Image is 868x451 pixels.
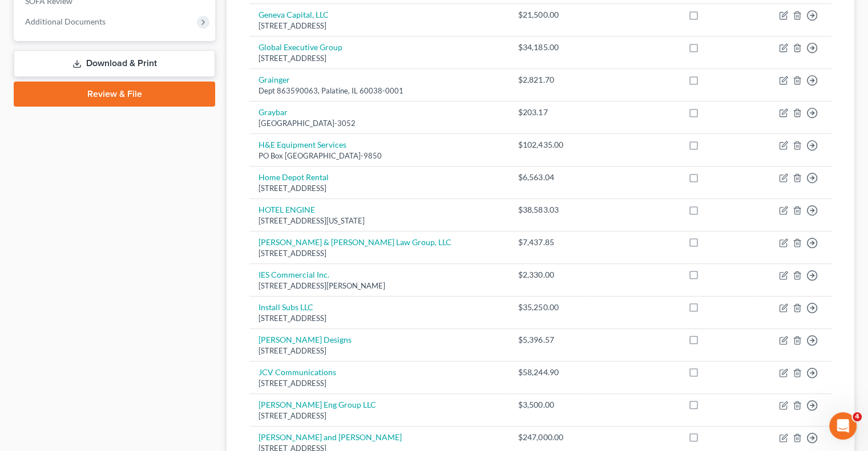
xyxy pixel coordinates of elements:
div: [STREET_ADDRESS] [259,313,500,324]
div: $58,244.90 [518,367,577,378]
div: $3,500.00 [518,399,577,411]
div: $6,563.04 [518,172,577,183]
div: $2,821.70 [518,74,577,86]
a: Grainger [259,75,290,84]
a: IES Commercial Inc. [259,270,329,279]
div: [STREET_ADDRESS] [259,346,500,356]
div: [GEOGRAPHIC_DATA]-3052 [259,118,500,129]
a: [PERSON_NAME] and [PERSON_NAME] [259,432,402,442]
div: $2,330.00 [518,269,577,281]
div: [STREET_ADDRESS] [259,411,500,421]
a: [PERSON_NAME] Designs [259,335,352,344]
a: H&E Equipment Services [259,140,346,149]
div: $21,500.00 [518,9,577,21]
a: Review & File [14,82,215,107]
span: Additional Documents [25,17,106,26]
div: $35,250.00 [518,302,577,313]
div: $102,435.00 [518,139,577,151]
div: [STREET_ADDRESS][PERSON_NAME] [259,281,500,291]
div: [STREET_ADDRESS] [259,53,500,64]
div: PO Box [GEOGRAPHIC_DATA]-9850 [259,151,500,161]
div: $34,185.00 [518,42,577,53]
a: Home Depot Rental [259,172,329,182]
a: JCV Communications [259,367,336,377]
a: Geneva Capital, LLC [259,10,329,19]
a: Install Subs LLC [259,302,313,312]
a: Global Executive Group [259,42,342,52]
div: [STREET_ADDRESS] [259,248,500,259]
div: $203.17 [518,107,577,118]
iframe: Intercom live chat [829,412,857,440]
div: [STREET_ADDRESS] [259,183,500,194]
div: $5,396.57 [518,334,577,346]
a: [PERSON_NAME] & [PERSON_NAME] Law Group, LLC [259,237,451,247]
div: [STREET_ADDRESS] [259,378,500,389]
a: Graybar [259,107,288,117]
a: HOTEL ENGINE [259,205,315,214]
a: [PERSON_NAME] Eng Group LLC [259,400,376,409]
a: Download & Print [14,50,215,77]
div: Dept 863590063, Palatine, IL 60038-0001 [259,86,500,96]
div: $7,437.85 [518,237,577,248]
div: [STREET_ADDRESS] [259,21,500,31]
div: $38,583.03 [518,204,577,216]
span: 4 [853,412,862,421]
div: $247,000.00 [518,432,577,443]
div: [STREET_ADDRESS][US_STATE] [259,216,500,226]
